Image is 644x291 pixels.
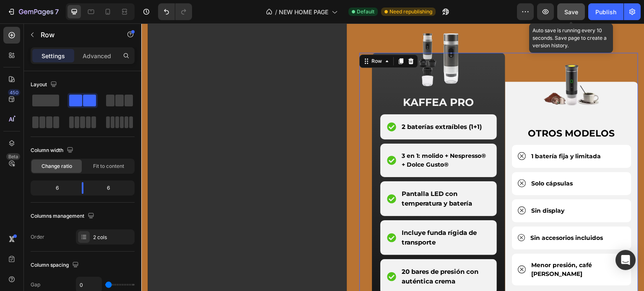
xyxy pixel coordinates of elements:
[390,210,462,219] p: Sin accesorios incluidos
[390,8,432,15] span: Need republishing
[275,8,277,16] span: /
[279,8,328,16] span: NEW HOME PAGE
[260,205,348,224] p: Incluye funda rígida de transporte
[42,162,72,170] span: Change ratio
[357,8,374,15] span: Default
[31,281,40,288] div: Gap
[42,52,65,60] p: Settings
[31,233,44,241] div: Order
[240,72,355,86] p: KAFFEA PRO
[31,260,80,271] div: Column spacing
[595,8,616,16] div: Publish
[260,244,348,263] p: 20 bares de presión con auténtica crema
[390,237,483,255] p: Menor presión, café [PERSON_NAME]
[371,104,490,116] p: OTROS MODELOS
[8,89,20,96] div: 450
[260,166,348,185] p: Pantalla LED con temperatura y batería
[564,8,578,15] span: Save
[55,7,59,17] p: 7
[266,6,329,69] img: gempages_582621336103289496-ca4e1829-34eb-4d81-a96d-d72bf39d574e.png
[31,79,59,90] div: Layout
[390,129,460,137] p: 1 batería fija y limitada
[229,34,242,41] div: Row
[93,234,132,241] div: 2 cols
[390,183,423,192] p: Sin display
[260,128,348,146] p: 3 en 1: molido + Nespresso® + Dolce Gusto®
[158,3,192,20] div: Undo/Redo
[41,30,112,40] p: Row
[3,3,62,20] button: 7
[90,182,133,194] div: 6
[390,156,432,165] p: Solo cápsulas
[588,3,623,20] button: Publish
[6,153,20,160] div: Beta
[557,3,585,20] button: Save
[260,99,340,108] p: 2 baterías extraíbles (1+1)
[31,211,96,222] div: Columns management
[141,23,644,291] iframe: Design area
[93,162,124,170] span: Fit to content
[83,52,111,60] p: Advanced
[31,145,75,156] div: Column width
[32,182,75,194] div: 6
[403,33,457,88] img: gempages_582621336103289496-3b9dffd9-932e-4348-b2fb-e95e5b3c01ee.png
[615,250,636,270] div: Open Intercom Messenger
